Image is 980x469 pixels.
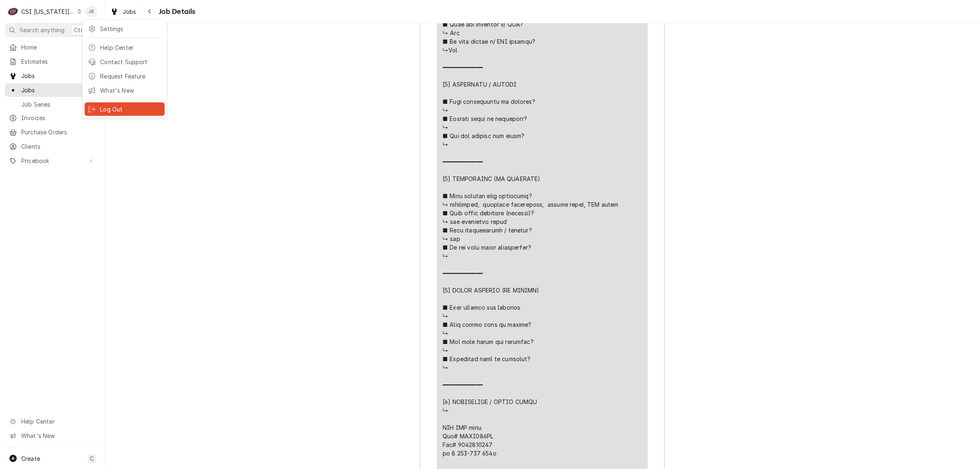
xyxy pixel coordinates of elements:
a: Go to Job Series [5,98,99,111]
span: Jobs [21,86,95,94]
div: Settings [100,25,161,33]
div: Contact Support [100,58,161,66]
div: Log Out [100,105,161,114]
div: Request Feature [100,72,161,80]
div: What's New [100,86,161,95]
a: Go to Jobs [5,83,99,97]
div: Help Center [100,43,161,52]
span: Job Series [21,100,95,109]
